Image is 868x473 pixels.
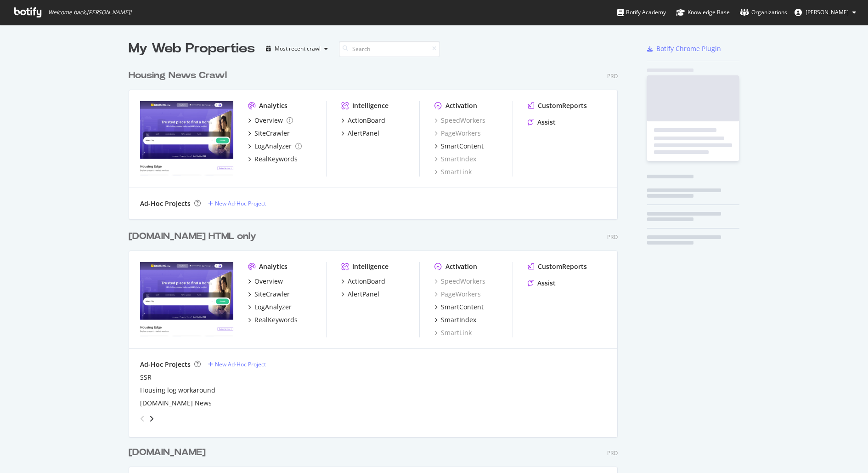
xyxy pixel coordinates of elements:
[607,449,618,457] div: Pro
[352,101,389,110] div: Intelligence
[656,44,721,53] div: Botify Chrome Plugin
[259,101,287,110] div: Analytics
[647,44,721,53] a: Botify Chrome Plugin
[129,230,256,243] div: [DOMAIN_NAME] HTML only
[352,262,389,271] div: Intelligence
[806,8,849,16] span: Venus Kalra
[129,69,231,82] a: Housing News Crawl
[787,5,863,20] button: [PERSON_NAME]
[215,199,266,207] div: New Ad-Hoc Project
[248,290,290,299] a: SiteCrawler
[254,290,290,299] div: SiteCrawler
[140,199,191,208] div: Ad-Hoc Projects
[140,101,233,176] img: Housing News Crawl
[208,199,266,207] a: New Ad-Hoc Project
[434,129,481,138] a: PageWorkers
[528,118,556,127] a: Assist
[148,414,155,423] div: angle-right
[341,290,379,299] a: AlertPanel
[248,142,302,151] a: LogAnalyzer
[434,116,485,125] a: SpeedWorkers
[434,154,476,164] a: SmartIndex
[607,72,618,80] div: Pro
[341,277,385,286] a: ActionBoard
[254,277,283,286] div: Overview
[140,373,152,382] a: SSR
[348,116,385,125] div: ActionBoard
[348,277,385,286] div: ActionBoard
[607,233,618,241] div: Pro
[441,302,484,312] div: SmartContent
[434,167,472,177] a: SmartLink
[341,116,385,125] a: ActionBoard
[537,279,556,288] div: Assist
[537,118,556,127] div: Assist
[434,328,472,337] a: SmartLink
[248,116,293,125] a: Overview
[275,46,321,51] div: Most recent crawl
[434,302,484,312] a: SmartContent
[445,262,477,271] div: Activation
[676,8,730,17] div: Knowledge Base
[140,386,215,395] a: Housing log workaround
[215,360,266,368] div: New Ad-Hoc Project
[262,41,332,56] button: Most recent crawl
[140,399,212,408] a: [DOMAIN_NAME] News
[129,446,209,459] a: [DOMAIN_NAME]
[348,290,379,299] div: AlertPanel
[248,302,292,312] a: LogAnalyzer
[248,277,283,286] a: Overview
[254,315,298,325] div: RealKeywords
[140,262,233,336] img: www.Housing.com
[254,302,292,312] div: LogAnalyzer
[129,40,255,58] div: My Web Properties
[441,315,476,325] div: SmartIndex
[434,142,484,151] a: SmartContent
[528,279,556,288] a: Assist
[48,9,131,16] span: Welcome back, [PERSON_NAME] !
[740,8,787,17] div: Organizations
[140,360,191,369] div: Ad-Hoc Projects
[136,411,148,426] div: angle-left
[434,315,476,325] a: SmartIndex
[254,154,298,164] div: RealKeywords
[434,290,481,299] a: PageWorkers
[445,101,477,110] div: Activation
[129,230,260,243] a: [DOMAIN_NAME] HTML only
[208,360,266,368] a: New Ad-Hoc Project
[248,154,298,164] a: RealKeywords
[254,129,290,138] div: SiteCrawler
[339,41,440,57] input: Search
[248,315,298,325] a: RealKeywords
[441,142,484,151] div: SmartContent
[348,129,379,138] div: AlertPanel
[341,129,379,138] a: AlertPanel
[528,262,587,271] a: CustomReports
[538,101,587,110] div: CustomReports
[254,116,283,125] div: Overview
[528,101,587,110] a: CustomReports
[254,142,292,151] div: LogAnalyzer
[434,277,485,286] a: SpeedWorkers
[129,446,206,459] div: [DOMAIN_NAME]
[248,129,290,138] a: SiteCrawler
[259,262,287,271] div: Analytics
[129,69,227,82] div: Housing News Crawl
[538,262,587,271] div: CustomReports
[617,8,666,17] div: Botify Academy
